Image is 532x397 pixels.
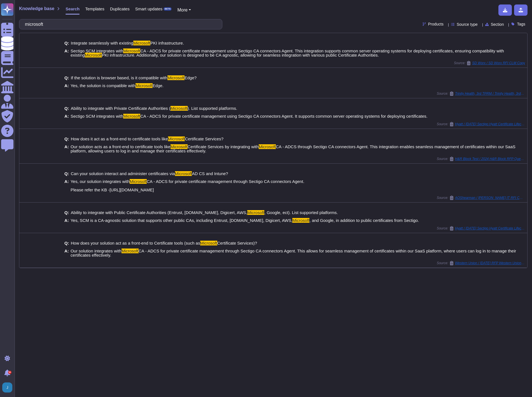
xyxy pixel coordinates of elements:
span: Edge? [185,75,197,80]
mark: Microsoft [171,144,188,149]
span: Ability to integrate with Public Certificate Authorities (Entrust, [DOMAIN_NAME], Digicert, AWS, [71,210,248,215]
span: Source: [437,157,525,161]
mark: Microsoft [123,114,140,119]
span: Hyatt / [DATE] Sectigo Hyatt Certificate Lifecycle Management (CLM) Requirements Sectigo [455,122,525,126]
span: Source: [437,261,525,265]
b: Q: [64,76,69,80]
span: How does your solution act as a front-end to Certificate tools (such as [71,241,200,245]
span: CA - ADCS for private certificate management through Sectigo CA connectors Agent. Please refer th... [71,179,304,192]
span: Hyatt / [DATE] Sectigo Hyatt Certificate Lifecycle Management (CLM) Requirements Sectigo [455,227,525,230]
span: Ability to integrate with Private Certificate Authorities ( [71,106,171,111]
button: user [1,381,16,394]
span: , Google, ect). List supported platforms. [264,210,338,215]
span: Smart updates [135,7,163,11]
mark: Microsoft [136,83,153,88]
span: Sectigo SCM integrates with [71,114,123,119]
mark: Microsoft [292,218,309,223]
div: 9+ [8,371,11,374]
span: Edge. [153,83,164,88]
span: Source: [437,226,525,231]
b: A: [64,179,69,192]
span: PKI infrastructure. [150,41,184,45]
span: Our solution integrates with [71,249,122,253]
mark: Microsoft [167,75,185,80]
span: Our solution acts as a front-end to certificate tools like [71,144,171,149]
b: A: [64,114,69,118]
span: AD CS and Intune? [192,171,228,176]
mark: Microsoft [175,171,192,176]
b: Q: [64,106,69,110]
mark: Microsoft [122,249,139,253]
span: Templates [85,7,104,11]
span: Source: [437,91,525,96]
span: Knowledge base [19,6,54,11]
input: Search a question or template... [22,19,216,29]
span: AOShearman / [PERSON_NAME] IT RFI CERT Management Copy [455,196,525,199]
span: CA - ADCS for private certificate management through Sectigo CA connectors Agent. This allows for... [71,249,516,257]
mark: Microsoft [200,241,217,245]
span: How does it act as a front-end to certificate tools like [71,136,168,141]
span: CA - ADCS through Sectigo CA connectors Agent. This integration enables seamless management of ce... [71,144,515,153]
span: Source: [437,122,525,126]
b: A: [64,249,69,257]
mark: Microsoft [133,41,150,45]
span: Yes, our solution integrates with [71,179,130,184]
span: , and Google, in addition to public certificates from Sectigo. [309,218,419,223]
b: A: [64,145,69,153]
mark: Microsoft [130,179,147,184]
span: Duplicates [110,7,130,11]
span: Sectigo SCM integrates with [71,48,123,53]
span: CA - ADCS for private certificate management using Sectigo CA connectors Agent. It supports commo... [140,114,427,119]
span: PKI infrastructure. Additionally, our solution is designed to be CA agnostic, allowing for seamle... [102,53,379,57]
mark: Microsoft [123,48,140,53]
b: A: [64,218,69,222]
span: Certificate Services? [185,136,223,141]
b: A: [64,83,69,88]
button: More [177,7,191,13]
span: Trinity Health, 3rd TPRM / Trinity Health, 3rd TPRM [455,92,525,95]
b: Q: [64,41,69,45]
span: Certificate Services)? [217,241,257,245]
span: If the solution is browser based, is it compatible with [71,75,167,80]
span: Yes, SCM is a CA-agnostic solution that supports other public CAs, including Entrust, [DOMAIN_NAM... [71,218,293,223]
span: Source: [454,61,525,65]
span: H&R Block Test / 2024 H&R Block RFP Questionnaire Form [455,157,525,161]
mark: Microsoft [168,136,185,141]
span: Tags [517,22,525,26]
img: user [2,382,12,393]
span: Section [491,22,504,26]
span: More [177,8,187,12]
span: Western Union / [DATE] RFP Western Union Certificate Lifecycle and PKI [455,261,525,265]
span: SD Worx / SD Worx RFI CLM Copy [472,61,525,65]
span: Can your solution interact and administer certificates via [71,171,175,176]
span: Products [428,22,444,26]
b: Q: [64,171,69,176]
b: A: [64,49,69,57]
span: CA - ADCS for private certificate management using Sectigo CA connectors Agent. This integration ... [71,48,504,57]
b: Q: [64,210,69,215]
mark: Microsoft [247,210,264,215]
mark: Microsoft [85,53,102,57]
b: Q: [64,137,69,141]
span: Search [66,7,80,11]
mark: Microsoft [259,144,276,149]
span: Yes, the solution is compatible with [71,83,136,88]
div: BETA [164,7,172,11]
span: ). List supported platforms. [188,106,237,111]
span: Source: [437,196,525,200]
span: Source type [457,22,478,26]
mark: Microsoft [171,106,188,111]
span: Integrate seamlessly with existing [71,41,133,45]
span: Certificate Services by integrating with [188,144,259,149]
b: Q: [64,241,69,245]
